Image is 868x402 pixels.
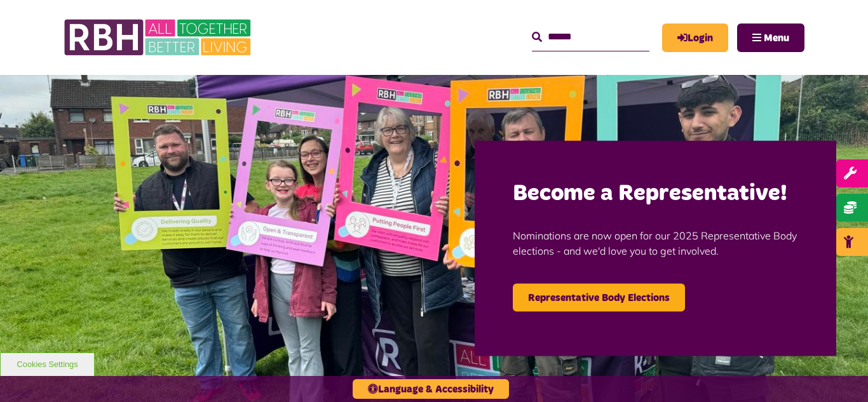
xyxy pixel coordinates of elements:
[353,379,509,399] button: Language & Accessibility
[513,208,798,277] p: Nominations are now open for our 2025 Representative Body elections - and we'd love you to get in...
[513,283,685,311] a: Representative Body Elections
[764,33,789,43] span: Menu
[662,23,728,52] a: MyRBH
[737,23,804,52] button: Navigation
[64,13,254,62] img: RBH
[513,178,798,208] h2: Become a Representative!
